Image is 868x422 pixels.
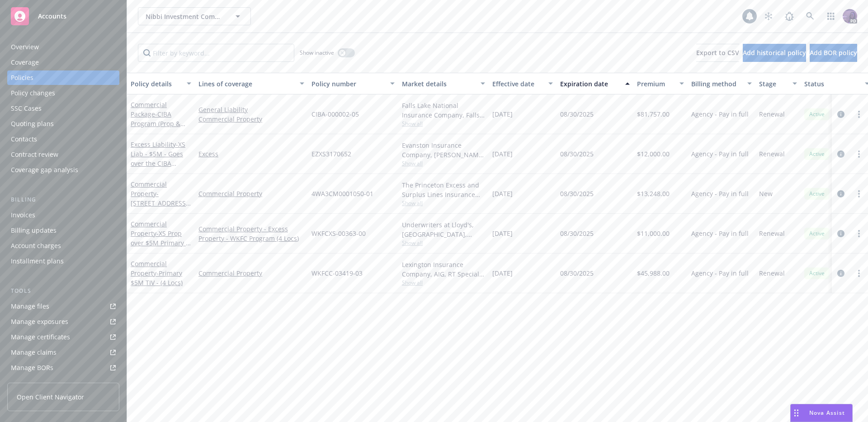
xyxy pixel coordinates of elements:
div: SSC Cases [11,101,42,116]
span: Agency - Pay in full [691,149,749,159]
div: Expiration date [560,79,620,89]
span: Show all [402,239,485,247]
div: Drag to move [791,404,802,422]
div: Contacts [11,132,37,146]
div: Premium [637,79,674,89]
a: circleInformation [835,109,846,120]
span: CIBA-000002-05 [311,109,359,119]
span: Renewal [759,229,785,238]
a: Manage BORs [7,361,119,375]
a: Excess [198,149,304,159]
span: 08/30/2025 [560,149,594,159]
span: Renewal [759,109,785,119]
a: Report a Bug [780,7,798,25]
div: Falls Lake National Insurance Company, Falls Lake Insurance, RT Specialty Insurance Services, LLC... [402,101,485,120]
span: Nibbi Investment Company [146,12,224,21]
span: Active [808,190,826,198]
a: more [854,149,864,159]
span: $81,757.00 [637,109,670,119]
span: Agency - Pay in full [691,109,749,119]
a: Installment plans [7,254,119,268]
span: $12,000.00 [637,149,670,159]
span: Nova Assist [809,409,845,417]
div: Quoting plans [11,117,54,131]
span: [DATE] [492,268,513,278]
span: Active [808,230,826,238]
div: Policy number [311,79,385,89]
button: Export to CSV [696,44,739,62]
div: Effective date [492,79,543,89]
span: - CIBA Program (Prop & GL) (5 Locs) [131,110,185,137]
div: Invoices [11,208,35,222]
span: Active [808,150,826,158]
a: Commercial Property [131,259,183,287]
span: - XS Prop over $5M Primary (4 Loc): [131,229,191,257]
div: Manage BORs [11,361,53,375]
img: photo [843,9,857,23]
div: Policy changes [11,86,55,100]
a: circleInformation [835,268,846,279]
a: Policies [7,70,119,85]
a: Invoices [7,208,119,222]
a: Excess Liability [131,140,185,187]
span: [DATE] [492,149,513,159]
a: Search [801,7,819,25]
div: Overview [11,40,39,54]
span: $45,988.00 [637,268,670,278]
div: Policies [11,70,33,85]
a: Commercial Property [131,220,191,257]
a: circleInformation [835,149,846,159]
span: 08/30/2025 [560,268,594,278]
div: Lines of coverage [198,79,294,89]
div: Tools [7,286,119,295]
button: Add BOR policy [810,44,857,62]
button: Expiration date [557,73,633,94]
div: Billing [7,195,119,204]
a: Policy changes [7,86,119,100]
a: Manage exposures [7,314,119,329]
span: [DATE] [492,109,513,119]
a: Commercial Property [131,180,188,217]
div: Policy details [131,79,181,89]
button: Effective date [489,73,557,94]
input: Filter by keyword... [138,44,294,62]
button: Premium [633,73,688,94]
a: Manage certificates [7,330,119,344]
span: $13,248.00 [637,189,670,198]
span: Show inactive [300,49,334,56]
div: Status [804,79,859,89]
span: Active [808,110,826,118]
button: Nibbi Investment Company [138,7,251,25]
span: Agency - Pay in full [691,229,749,238]
span: - [STREET_ADDRESS][US_STATE] [131,189,191,217]
div: Coverage [11,55,39,70]
div: Market details [402,79,475,89]
span: [DATE] [492,189,513,198]
div: Evanston Insurance Company, [PERSON_NAME] Insurance, RT Specialty Insurance Services, LLC (RSG Sp... [402,141,485,159]
a: circleInformation [835,188,846,199]
span: Agency - Pay in full [691,268,749,278]
span: - Primary $5M TIV - (4 Locs) [131,269,183,287]
div: Installment plans [11,254,64,268]
div: Lexington Insurance Company, AIG, RT Specialty Insurance Services, LLC (RSG Specialty, LLC) [402,260,485,279]
span: Add historical policy [743,48,806,57]
a: Commercial Property [198,114,304,124]
span: Add BOR policy [810,48,857,57]
a: more [854,109,864,120]
a: Overview [7,40,119,54]
div: Contract review [11,147,58,162]
span: Show all [402,279,485,286]
span: Renewal [759,149,785,159]
a: Account charges [7,239,119,253]
span: [DATE] [492,229,513,238]
a: Contract review [7,147,119,162]
span: $11,000.00 [637,229,670,238]
a: Contacts [7,132,119,146]
a: Switch app [822,7,840,25]
span: Show all [402,199,485,207]
a: Commercial Property [198,189,304,198]
button: Lines of coverage [195,73,308,94]
div: The Princeton Excess and Surplus Lines Insurance Company, Munich Re, RT Specialty Insurance Servi... [402,180,485,199]
div: Manage claims [11,345,57,360]
a: circleInformation [835,228,846,239]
